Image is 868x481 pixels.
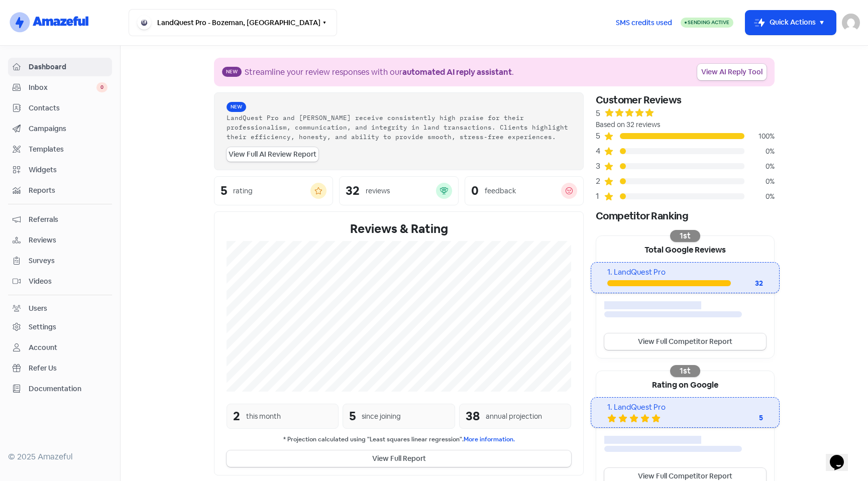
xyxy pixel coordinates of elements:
[8,359,112,378] a: Refer Us
[744,146,775,157] div: 0%
[8,252,112,270] a: Surveys
[227,220,571,238] div: Reviews & Rating
[8,210,112,229] a: Referrals
[8,140,112,159] a: Templates
[744,131,775,142] div: 100%
[8,99,112,117] a: Contacts
[596,190,604,202] div: 1
[466,407,480,425] div: 38
[826,441,858,471] iframe: chat widget
[596,160,604,172] div: 3
[29,103,107,113] span: Contacts
[339,176,458,205] a: 32reviews
[607,267,763,278] div: 1. LandQuest Pro
[29,342,57,353] div: Account
[214,176,333,205] a: 5rating
[596,145,604,157] div: 4
[29,235,107,246] span: Reviews
[8,318,112,336] a: Settings
[227,435,571,444] small: * Projection calculated using "Least squares linear regression".
[596,175,604,187] div: 2
[29,82,96,93] span: Inbox
[29,276,107,287] span: Videos
[227,102,246,112] span: New
[670,365,700,377] div: 1st
[744,161,775,172] div: 0%
[8,161,112,179] a: Widgets
[8,380,112,398] a: Documentation
[29,214,107,225] span: Referrals
[8,231,112,250] a: Reviews
[486,411,542,422] div: annual projection
[8,181,112,200] a: Reports
[29,185,107,196] span: Reports
[596,92,775,107] div: Customer Reviews
[596,130,604,142] div: 5
[842,14,860,32] img: User
[29,363,107,374] span: Refer Us
[129,9,337,36] button: LandQuest Pro - Bozeman, [GEOGRAPHIC_DATA]
[596,107,600,119] div: 5
[246,411,281,422] div: this month
[8,272,112,291] a: Videos
[596,208,775,223] div: Competitor Ranking
[745,11,836,35] button: Quick Actions
[688,19,729,26] span: Sending Active
[731,278,763,289] div: 32
[744,176,775,187] div: 0%
[723,413,763,423] div: 5
[464,435,515,443] a: More information.
[402,67,512,77] b: automated AI reply assistant
[221,185,227,197] div: 5
[233,186,253,196] div: rating
[596,371,774,397] div: Rating on Google
[744,191,775,202] div: 0%
[29,124,107,134] span: Campaigns
[681,17,733,29] a: Sending Active
[596,236,774,262] div: Total Google Reviews
[233,407,240,425] div: 2
[349,407,356,425] div: 5
[227,450,571,467] button: View Full Report
[596,119,775,130] div: Based on 32 reviews
[29,384,107,394] span: Documentation
[227,113,571,141] div: LandQuest Pro and [PERSON_NAME] receive consistently high praise for their professionalism, commu...
[8,58,112,76] a: Dashboard
[29,256,107,266] span: Surveys
[670,230,700,242] div: 1st
[29,62,107,72] span: Dashboard
[471,185,479,197] div: 0
[245,66,514,78] div: Streamline your review responses with our .
[29,165,107,175] span: Widgets
[8,299,112,318] a: Users
[29,322,56,332] div: Settings
[485,186,516,196] div: feedback
[465,176,584,205] a: 0feedback
[222,67,242,77] span: New
[346,185,360,197] div: 32
[227,147,318,162] a: View Full AI Review Report
[29,144,107,155] span: Templates
[362,411,401,422] div: since joining
[604,333,766,350] a: View Full Competitor Report
[29,303,47,314] div: Users
[616,18,672,28] span: SMS credits used
[8,338,112,357] a: Account
[8,451,112,463] div: © 2025 Amazeful
[8,119,112,138] a: Campaigns
[607,17,681,27] a: SMS credits used
[96,82,107,92] span: 0
[366,186,390,196] div: reviews
[697,64,767,80] a: View AI Reply Tool
[607,402,763,413] div: 1. LandQuest Pro
[8,78,112,97] a: Inbox 0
